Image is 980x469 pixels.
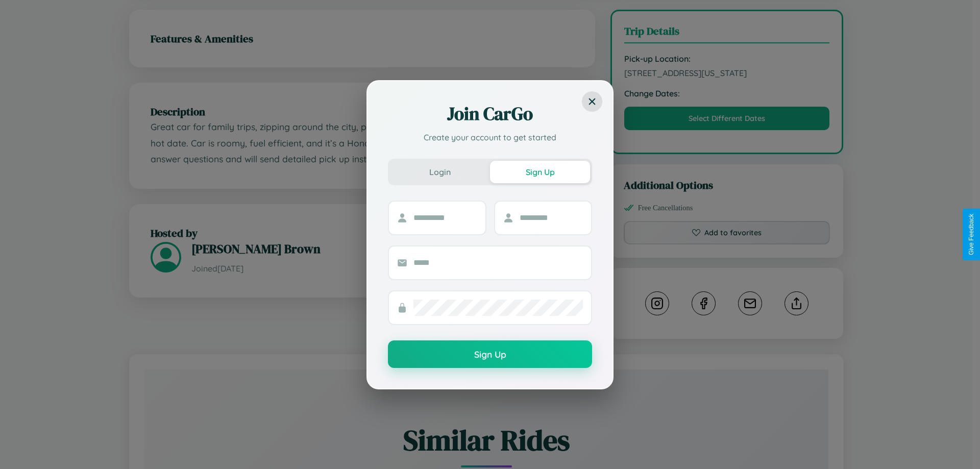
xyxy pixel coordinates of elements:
[388,102,592,126] h2: Join CarGo
[388,340,592,368] button: Sign Up
[968,214,975,255] div: Give Feedback
[388,131,592,143] p: Create your account to get started
[490,161,590,183] button: Sign Up
[390,161,490,183] button: Login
